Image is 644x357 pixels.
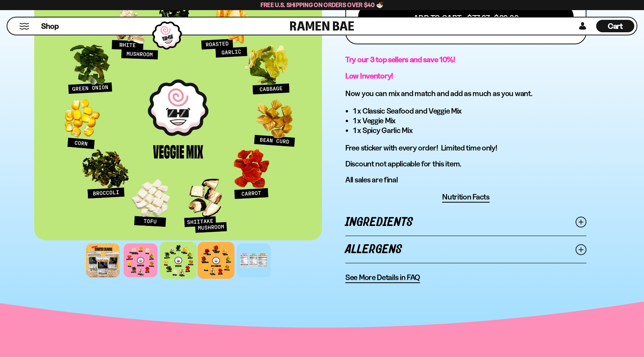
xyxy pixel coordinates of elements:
button: Nutrition Facts [442,192,490,203]
a: See More Details in FAQ [345,273,420,283]
a: Ingredients [345,209,586,236]
p: Free sticker with every order! Limited time only! [345,143,586,153]
button: Mobile Menu Trigger [19,23,30,30]
span: Free U.S. Shipping on Orders over $40 🍜 [261,1,384,9]
li: 1 x Classic Seafood and Veggie Mix [353,106,586,116]
span: Shop [41,21,59,31]
li: 1 x Spicy Garlic Mix [353,126,586,135]
strong: Try our 3 top sellers and save 10%! [345,55,455,64]
a: Shop [41,20,59,32]
div: Cart [596,17,634,35]
span: Discount not applicable for this item. [345,159,461,168]
li: 1 x Veggie Mix [353,116,586,126]
span: See More Details in FAQ [345,273,420,282]
span: Cart [608,21,623,31]
p: All sales are final [345,175,586,185]
strong: Low Inventory! [345,71,393,80]
h3: Now you can mix and match and add as much as you want. [345,89,586,98]
span: Nutrition Facts [442,192,490,202]
a: Allergens [345,236,586,263]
